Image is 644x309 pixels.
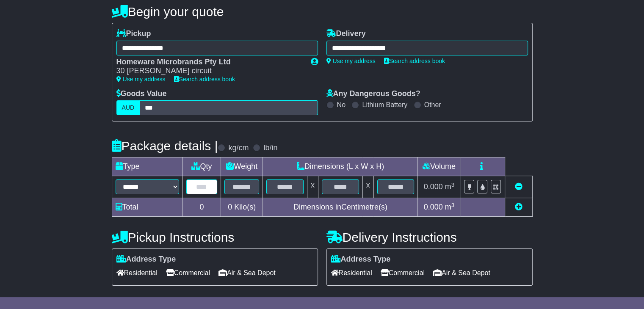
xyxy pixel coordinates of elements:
[424,101,441,109] label: Other
[381,266,425,279] span: Commercial
[116,66,302,76] div: 30 [PERSON_NAME] circuit
[331,255,391,264] label: Address Type
[116,266,158,279] span: Residential
[331,266,372,279] span: Residential
[445,182,455,191] span: m
[174,76,235,83] a: Search address book
[116,76,166,83] a: Use my address
[515,203,522,211] a: Add new item
[112,139,218,153] h4: Package details |
[228,143,249,153] label: kg/cm
[451,202,455,208] sup: 3
[326,89,420,99] label: Any Dangerous Goods?
[424,182,443,191] span: 0.000
[112,230,318,244] h4: Pickup Instructions
[263,198,418,217] td: Dimensions in Centimetre(s)
[166,266,210,279] span: Commercial
[116,255,176,264] label: Address Type
[337,101,345,109] label: No
[182,157,221,176] td: Qty
[307,176,318,198] td: x
[116,89,167,99] label: Goods Value
[116,29,151,39] label: Pickup
[424,203,443,211] span: 0.000
[263,143,277,153] label: lb/in
[418,157,460,176] td: Volume
[362,101,407,109] label: Lithium Battery
[221,157,263,176] td: Weight
[218,266,276,279] span: Air & Sea Depot
[445,203,455,211] span: m
[182,198,221,217] td: 0
[326,58,376,64] a: Use my address
[384,58,445,64] a: Search address book
[263,157,418,176] td: Dimensions (L x W x H)
[362,176,373,198] td: x
[112,198,182,217] td: Total
[112,157,182,176] td: Type
[221,198,263,217] td: Kilo(s)
[228,203,232,211] span: 0
[515,182,522,191] a: Remove this item
[326,230,533,244] h4: Delivery Instructions
[451,182,455,188] sup: 3
[116,100,140,115] label: AUD
[116,58,302,67] div: Homeware Microbrands Pty Ltd
[433,266,490,279] span: Air & Sea Depot
[326,29,366,39] label: Delivery
[112,5,533,19] h4: Begin your quote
